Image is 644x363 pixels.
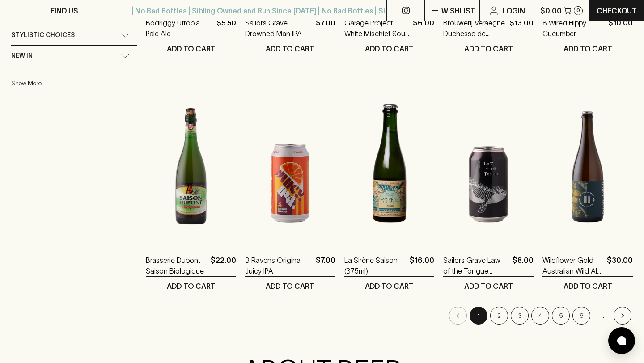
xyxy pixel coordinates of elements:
[146,85,236,241] img: Brasserie Dupont Saison Biologique
[245,277,335,295] button: ADD TO CART
[365,43,414,54] p: ADD TO CART
[146,17,213,39] a: Bodriggy Utropia Pale Ale
[597,5,637,16] p: Checkout
[542,17,605,39] a: 8 Wired Hippy Cucumber
[563,43,612,54] p: ADD TO CART
[503,5,525,16] p: Login
[316,255,335,276] p: $7.00
[11,25,137,45] div: Stylistic Choices
[593,307,611,325] div: …
[344,17,410,39] a: Garage Project White Mischief Sour Ale
[344,255,407,276] a: La Sirène Saison (375ml)
[11,74,128,93] button: Show More
[441,5,475,16] p: Wishlist
[11,30,75,41] span: Stylistic Choices
[344,39,435,58] button: ADD TO CART
[344,85,435,241] img: La Sirène Saison (375ml)
[410,255,434,276] p: $16.00
[511,307,529,325] button: Go to page 3
[509,17,534,39] p: $13.00
[513,255,534,276] p: $8.00
[51,5,78,16] p: FIND US
[211,255,236,276] p: $22.00
[540,5,562,16] p: $0.00
[443,255,509,276] a: Sailors Grave Law of the Tongue Smokey Oyster [PERSON_NAME]
[572,307,590,325] button: Go to page 6
[365,281,414,291] p: ADD TO CART
[245,17,312,39] a: Sailors Grave Drowned Man IPA
[316,17,335,39] p: $7.00
[443,39,534,58] button: ADD TO CART
[607,255,633,276] p: $30.00
[443,277,534,295] button: ADD TO CART
[146,39,236,58] button: ADD TO CART
[542,85,633,241] img: Wildflower Gold Australian Wild Ale #45 2024
[167,43,216,54] p: ADD TO CART
[608,17,633,39] p: $10.00
[146,255,207,276] a: Brasserie Dupont Saison Biologique
[443,85,534,241] img: Sailors Grave Law of the Tongue Smokey Oyster Stout
[11,50,33,61] span: New In
[614,307,631,325] button: Go to next page
[552,307,570,325] button: Go to page 5
[464,281,513,291] p: ADD TO CART
[542,39,633,58] button: ADD TO CART
[216,17,236,39] p: $5.50
[245,255,312,276] a: 3 Ravens Original Juicy IPA
[531,307,549,325] button: Go to page 4
[490,307,508,325] button: Go to page 2
[266,43,314,54] p: ADD TO CART
[167,281,216,291] p: ADD TO CART
[464,43,513,54] p: ADD TO CART
[245,85,335,241] img: 3 Ravens Original Juicy IPA
[11,46,137,66] div: New In
[576,8,580,13] p: 0
[245,39,335,58] button: ADD TO CART
[413,17,434,39] p: $6.00
[266,281,314,291] p: ADD TO CART
[146,307,633,325] nav: pagination navigation
[470,307,487,325] button: page 1
[344,277,435,295] button: ADD TO CART
[617,336,626,345] img: bubble-icon
[563,281,612,291] p: ADD TO CART
[542,277,633,295] button: ADD TO CART
[542,255,603,276] a: Wildflower Gold Australian Wild Ale #45 2024
[443,17,506,39] a: Brouwerij Veraeghe Duchesse de Bourgogne Flemish Red Ale
[146,277,236,295] button: ADD TO CART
